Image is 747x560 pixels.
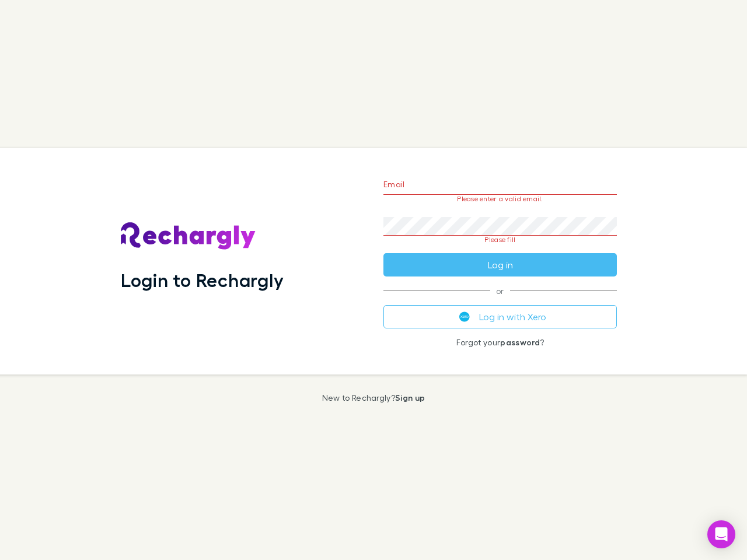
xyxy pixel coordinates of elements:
span: or [383,290,617,291]
button: Log in [383,253,617,276]
a: password [500,337,540,347]
p: New to Rechargly? [322,393,425,402]
p: Please fill [383,236,617,244]
img: Rechargly's Logo [121,222,256,250]
div: Open Intercom Messenger [707,520,735,548]
h1: Login to Rechargly [121,269,284,291]
img: Xero's logo [459,311,470,322]
a: Sign up [395,393,425,402]
button: Log in with Xero [383,305,617,328]
p: Please enter a valid email. [383,195,617,203]
p: Forgot your ? [383,338,617,347]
